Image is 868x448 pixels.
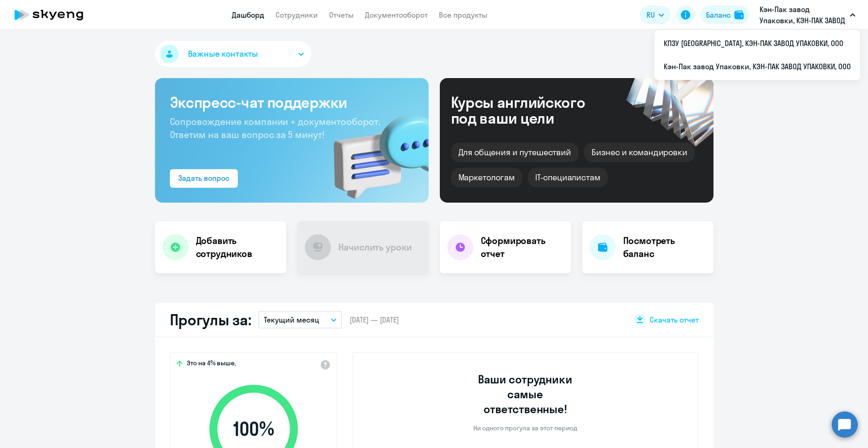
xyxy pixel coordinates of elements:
h4: Посмотреть баланс [623,234,706,260]
p: Ни одного прогула за этот период [473,424,577,432]
div: Маркетологам [451,168,522,187]
div: Баланс [706,9,731,20]
button: Балансbalance [700,6,749,24]
span: RU [646,9,655,20]
button: Задать вопрос [170,169,238,188]
button: Текущий месяц [258,311,342,329]
p: Кэн-Пак завод Упаковки, КЭН-ПАК ЗАВОД УПАКОВКИ, ООО [760,4,846,26]
h4: Начислить уроки [338,241,412,254]
img: bg-img [320,98,429,203]
p: Текущий месяц [264,314,319,325]
h4: Добавить сотрудников [196,234,279,260]
span: [DATE] — [DATE] [350,315,399,325]
a: Сотрудники [276,10,318,20]
a: Дашборд [232,10,264,20]
div: IT-специалистам [528,168,608,187]
span: Сопровождение компании + документооборот. Ответим на ваш вопрос за 5 минут! [170,116,380,140]
a: Отчеты [329,10,354,20]
h3: Экспресс-чат поддержки [170,93,414,112]
span: Важные контакты [188,48,258,60]
div: Бизнес и командировки [584,143,695,162]
ul: RU [654,30,860,80]
button: RU [640,6,671,24]
div: Для общения и путешествий [451,143,579,162]
button: Важные контакты [155,41,311,67]
a: Все продукты [439,10,487,20]
h4: Сформировать отчет [481,234,564,260]
h3: Ваши сотрудники самые ответственные! [465,372,585,416]
div: Курсы английского под ваши цели [451,94,610,126]
a: Документооборот [365,10,428,20]
span: 100 % [200,418,307,440]
h2: Прогулы за: [170,310,251,329]
img: balance [734,10,744,20]
button: Кэн-Пак завод Упаковки, КЭН-ПАК ЗАВОД УПАКОВКИ, ООО [755,4,860,26]
span: Скачать отчет [650,315,699,325]
span: Это на 4% выше, [187,359,236,370]
div: Задать вопрос [178,172,229,184]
